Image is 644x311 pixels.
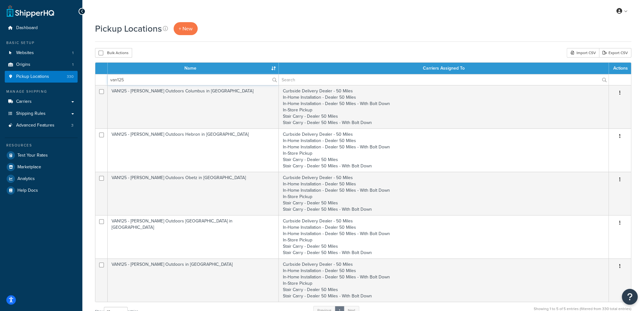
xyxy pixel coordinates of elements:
a: Dashboard [5,22,78,34]
a: Marketplace [5,161,78,173]
span: Analytics [17,176,35,182]
span: 1 [72,50,73,56]
td: Curbside Delivery Dealer - 50 Miles In-Home Installation - Dealer 50 Miles In-Home Installation -... [279,85,609,128]
span: Carriers [16,99,32,104]
li: Pickup Locations [5,71,78,83]
a: Test Your Rates [5,150,78,161]
a: Advanced Features 3 [5,120,78,131]
li: Websites [5,47,78,59]
a: Export CSV [599,48,631,58]
span: Marketplace [17,165,41,170]
td: VAN125 - [PERSON_NAME] Outdoors Columbus in [GEOGRAPHIC_DATA] [108,85,279,128]
div: Resources [5,143,78,148]
a: + New [174,22,198,35]
td: VAN125 - [PERSON_NAME] Outdoors in [GEOGRAPHIC_DATA] [108,258,279,302]
span: Dashboard [16,25,38,31]
div: Manage Shipping [5,89,78,94]
li: Origins [5,59,78,71]
a: Help Docs [5,185,78,196]
td: Curbside Delivery Dealer - 50 Miles In-Home Installation - Dealer 50 Miles In-Home Installation -... [279,215,609,258]
span: + New [179,25,193,32]
a: Origins 1 [5,59,78,71]
span: 330 [67,74,73,79]
input: Search [279,74,609,85]
button: Bulk Actions [95,48,132,58]
a: Shipping Rules [5,108,78,120]
span: 1 [72,62,73,67]
td: VAN125 - [PERSON_NAME] Outdoors Hebron in [GEOGRAPHIC_DATA] [108,128,279,172]
td: Curbside Delivery Dealer - 50 Miles In-Home Installation - Dealer 50 Miles In-Home Installation -... [279,258,609,302]
input: Search [108,74,278,85]
a: Analytics [5,173,78,184]
span: 3 [71,123,73,128]
span: Test Your Rates [17,153,48,158]
td: Curbside Delivery Dealer - 50 Miles In-Home Installation - Dealer 50 Miles In-Home Installation -... [279,128,609,172]
td: VAN125 - [PERSON_NAME] Outdoors [GEOGRAPHIC_DATA] in [GEOGRAPHIC_DATA] [108,215,279,258]
a: Pickup Locations 330 [5,71,78,83]
a: Websites 1 [5,47,78,59]
th: Name : activate to sort column ascending [108,63,279,74]
td: VAN125 - [PERSON_NAME] Outdoors Obetz in [GEOGRAPHIC_DATA] [108,172,279,215]
div: Basic Setup [5,40,78,46]
th: Actions [609,63,631,74]
span: Help Docs [17,188,38,193]
a: Carriers [5,96,78,108]
span: Advanced Features [16,123,54,128]
h1: Pickup Locations [95,22,162,35]
span: Pickup Locations [16,74,49,79]
span: Websites [16,50,34,56]
li: Advanced Features [5,120,78,131]
span: Shipping Rules [16,111,46,116]
th: Carriers Assigned To [279,63,609,74]
td: Curbside Delivery Dealer - 50 Miles In-Home Installation - Dealer 50 Miles In-Home Installation -... [279,172,609,215]
button: Open Resource Center [622,289,638,305]
span: Origins [16,62,30,67]
div: Import CSV [567,48,599,58]
a: ShipperHQ Home [7,5,54,17]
